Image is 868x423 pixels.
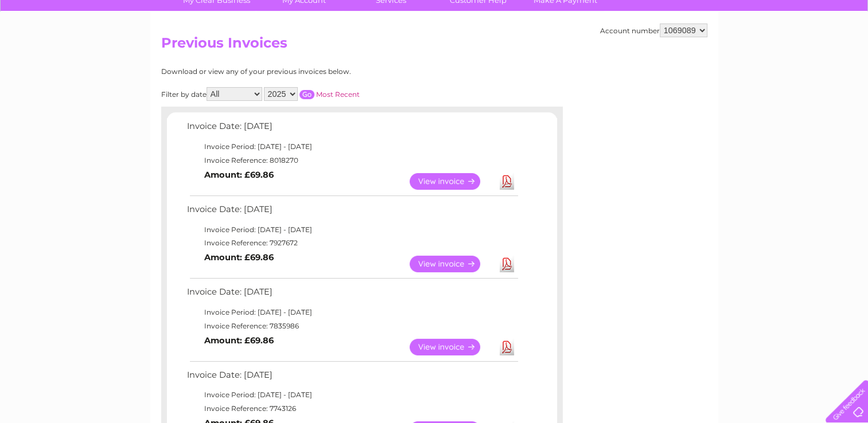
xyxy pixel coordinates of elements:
a: Download [500,339,514,355]
b: Amount: £69.86 [204,252,274,263]
td: Invoice Date: [DATE] [184,284,520,305]
a: Water [666,49,688,57]
div: Download or view any of your previous invoices below. [161,68,462,76]
a: 0333 014 3131 [652,6,731,20]
td: Invoice Period: [DATE] - [DATE] [184,140,520,154]
b: Amount: £69.86 [204,335,274,346]
div: Filter by date [161,87,462,101]
a: Blog [768,49,785,57]
a: Telecoms [727,49,761,57]
a: Energy [695,49,720,57]
a: View [410,256,494,272]
b: Amount: £69.86 [204,170,274,180]
td: Invoice Reference: 8018270 [184,154,520,167]
a: Download [500,256,514,272]
td: Invoice Reference: 7835986 [184,319,520,333]
td: Invoice Period: [DATE] - [DATE] [184,305,520,319]
a: View [410,339,494,355]
a: Log out [830,49,857,57]
td: Invoice Date: [DATE] [184,367,520,389]
td: Invoice Period: [DATE] - [DATE] [184,223,520,237]
td: Invoice Reference: 7927672 [184,236,520,250]
a: Contact [792,49,820,57]
td: Invoice Reference: 7743126 [184,402,520,416]
img: logo.png [30,30,89,65]
a: Most Recent [316,90,360,99]
a: Download [500,173,514,190]
td: Invoice Date: [DATE] [184,202,520,223]
a: View [410,173,494,190]
td: Invoice Period: [DATE] - [DATE] [184,388,520,402]
div: Clear Business is a trading name of Verastar Limited (registered in [GEOGRAPHIC_DATA] No. 3667643... [164,6,706,56]
td: Invoice Date: [DATE] [184,119,520,140]
h2: Previous Invoices [161,35,707,57]
div: Account number [600,23,707,37]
